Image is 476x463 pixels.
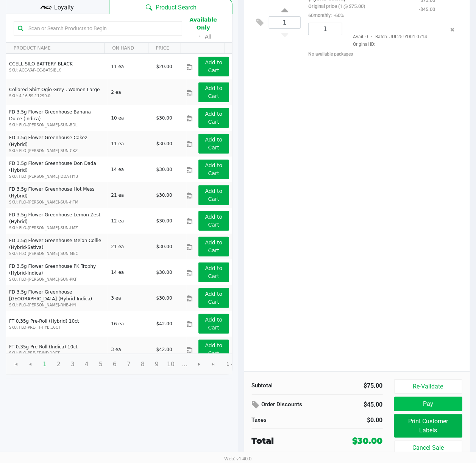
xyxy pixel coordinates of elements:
span: Web: v1.40.0 [225,456,252,461]
span: ᛫ [195,33,205,40]
td: FD 3.5g Flower Greenhouse Lemon Zest (Hybrid) [6,208,108,234]
td: FD 3.5g Flower Greenhouse Cakez (Hybrid) [6,131,108,157]
app-button-loader: Add to Cart [205,137,223,151]
span: Page 6 [108,357,122,371]
kendo-pager-info: 1 - 30 of 307 items [226,360,273,368]
p: SKU: FLO-[PERSON_NAME]-SUN-PKT [9,277,105,282]
span: Go to the previous page [23,357,37,371]
span: $42.00 [156,321,172,326]
input: Scan or Search Products to Begin [25,23,178,34]
span: Page 3 [66,357,80,371]
p: SKU: FLO-[PERSON_NAME]-SUN-CKZ [9,148,105,154]
small: Original price (1 @ $75.00) [308,3,365,9]
span: Avail: 0 Batch: JUL25LYD01-0714 [348,34,427,39]
span: Go to the next page [192,357,206,371]
div: Subtotal [252,381,312,390]
td: 10 ea [108,105,153,131]
span: $30.00 [156,141,172,146]
app-button-loader: Add to Cart [205,111,223,125]
td: FD 3.5g Flower Greenhouse PK Trophy (Hybrid-Indica) [6,259,108,285]
small: 60monthly: [308,12,344,18]
span: Go to the last page [206,357,220,371]
td: 11 ea [108,54,153,79]
div: $30.00 [353,435,383,447]
button: Add to Cart [198,82,229,102]
td: 14 ea [108,259,153,285]
span: · [368,34,375,39]
span: Original ID: [348,41,435,48]
app-button-loader: Add to Cart [205,291,223,305]
p: SKU: FLO-[PERSON_NAME]-SUN-LMZ [9,225,105,231]
p: SKU: FLO-[PERSON_NAME]-RHB-HYI [9,302,105,308]
td: FD 3.5g Flower Greenhouse Melon Collie (Hybrid-Sativa) [6,234,108,259]
span: $30.00 [156,193,172,198]
span: Loyalty [54,3,74,12]
span: Page 4 [80,357,94,371]
button: Add to Cart [198,134,229,154]
p: SKU: FLO-[PERSON_NAME]-SUN-HTM [9,199,105,205]
button: Re-Validate [394,379,463,394]
span: Go to the first page [13,361,19,367]
div: Order Discounts [252,398,336,412]
button: Add to Cart [198,108,229,128]
app-button-loader: Add to Cart [205,85,223,99]
button: All [205,33,211,41]
p: SKU: FLO-[PERSON_NAME]-SUN-BDL [9,122,105,128]
div: $0.00 [323,416,383,425]
td: 21 ea [108,182,153,208]
div: $75.00 [323,381,383,390]
td: 14 ea [108,157,153,182]
td: FD 3.5g Flower Greenhouse Hot Mess (Hybrid) [6,182,108,208]
div: $45.00 [346,398,382,411]
app-button-loader: Add to Cart [205,59,223,73]
button: Add to Cart [198,185,229,205]
td: Collared Shirt Ogio Grey , Women Large [6,79,108,105]
td: 21 ea [108,234,153,259]
button: Add to Cart [198,160,229,179]
button: Add to Cart [198,340,229,359]
app-button-loader: Add to Cart [205,214,223,228]
span: $30.00 [156,295,172,301]
p: SKU: ACC-VAP-CC-BATSIBLK [9,67,105,73]
span: $30.00 [156,167,172,172]
small: -$45.00 [419,6,435,12]
app-button-loader: Add to Cart [205,317,223,331]
span: Page 9 [150,357,164,371]
button: Add to Cart [198,211,229,231]
p: SKU: FLO-[PERSON_NAME]-DDA-HYB [9,174,105,179]
span: Page 5 [94,357,108,371]
span: Page 8 [136,357,150,371]
app-button-loader: Add to Cart [205,239,223,253]
button: Pay [394,397,463,411]
span: Go to the previous page [27,361,33,367]
td: FT 0.35g Pre-Roll (Indica) 10ct [6,337,108,362]
button: Print Customer Labels [394,414,463,438]
td: 3 ea [108,285,153,311]
td: 16 ea [108,311,153,337]
td: CCELL SILO BATTERY BLACK [6,54,108,79]
td: 3 ea [108,337,153,362]
p: SKU: FLO-[PERSON_NAME]-SUN-MEC [9,251,105,256]
span: Product Search [156,3,197,12]
td: FT 0.35g Pre-Roll (Hybrid) 10ct [6,311,108,337]
div: Taxes [252,416,312,424]
span: $30.00 [156,115,172,121]
th: PRODUCT NAME [6,43,104,54]
span: $30.00 [156,218,172,224]
button: Add to Cart [198,314,229,334]
span: Page 2 [52,357,66,371]
button: Add to Cart [198,288,229,308]
th: PRICE [148,43,181,54]
span: Go to the first page [9,357,23,371]
td: 11 ea [108,131,153,157]
span: $30.00 [156,270,172,275]
span: -60% [332,12,344,18]
span: $30.00 [156,244,172,249]
span: Go to the next page [196,361,202,367]
button: Add to Cart [198,57,229,76]
span: Page 7 [122,357,136,371]
button: Add to Cart [198,237,229,256]
p: SKU: 4.16.59.11290.0 [9,93,105,99]
p: SKU: FLO-PRE-FT-HYB.10CT [9,325,105,330]
span: $20.00 [156,64,172,69]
